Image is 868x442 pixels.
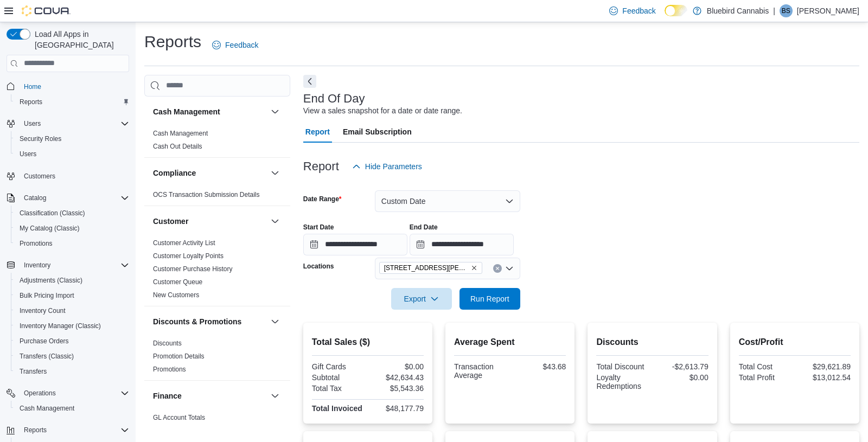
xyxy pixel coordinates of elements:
a: Transfers [15,365,51,378]
h3: Cash Management [153,106,220,117]
span: BS [782,4,790,17]
label: End Date [410,223,438,232]
span: Hide Parameters [365,161,422,172]
button: Discounts & Promotions [153,316,266,327]
a: Promotion Details [153,353,205,360]
a: Inventory Manager (Classic) [15,319,105,332]
span: Promotions [20,239,53,248]
span: Run Report [470,293,509,304]
button: Export [391,288,452,310]
span: Discounts [153,339,182,348]
div: $0.00 [370,362,424,371]
span: Security Roles [20,134,61,143]
span: Bulk Pricing Import [15,289,129,302]
span: Cash Out Details [153,142,202,151]
div: Subtotal [312,373,366,382]
a: Feedback [208,34,263,56]
div: Customer [144,236,290,306]
a: GL Transactions [153,427,200,434]
button: Inventory [20,259,55,272]
button: Users [2,116,133,131]
a: Customer Activity List [153,239,215,247]
div: Total Tax [312,384,366,393]
span: Inventory [24,261,50,270]
span: Inventory Count [15,304,129,317]
button: Customer [153,216,266,227]
a: Classification (Classic) [15,207,90,220]
a: Cash Out Details [153,143,202,150]
button: Inventory Count [11,303,133,318]
label: Date Range [303,195,342,203]
span: Reports [20,424,129,437]
input: Press the down key to open a popover containing a calendar. [410,234,514,255]
span: Cash Management [15,402,129,415]
span: Purchase Orders [20,337,69,345]
span: Home [20,80,129,93]
button: Reports [11,94,133,110]
span: Catalog [24,194,46,202]
button: Reports [2,422,133,438]
a: Customer Purchase History [153,265,233,273]
span: Users [20,150,36,158]
span: Purchase Orders [15,335,129,348]
span: Transfers (Classic) [20,352,74,361]
h1: Reports [144,31,201,53]
div: Total Discount [596,362,650,371]
div: -$2,613.79 [655,362,709,371]
span: Export [398,288,445,310]
button: Inventory Manager (Classic) [11,318,133,334]
span: Customer Purchase History [153,265,233,273]
button: Adjustments (Classic) [11,273,133,288]
button: Users [11,146,133,162]
h3: Discounts & Promotions [153,316,241,327]
span: Customer Loyalty Points [153,252,224,260]
button: Clear input [493,264,502,273]
span: Adjustments (Classic) [15,274,129,287]
a: Promotions [153,366,186,373]
h2: Average Spent [454,336,566,349]
button: Cash Management [153,106,266,117]
h3: Report [303,160,339,173]
div: $0.00 [655,373,709,382]
span: Inventory [20,259,129,272]
label: Locations [303,262,334,271]
button: Cash Management [11,401,133,416]
button: Operations [2,386,133,401]
span: Customers [20,169,129,183]
span: Inventory Count [20,306,66,315]
span: Promotions [153,365,186,374]
button: Operations [20,387,60,400]
a: OCS Transaction Submission Details [153,191,260,198]
h3: Compliance [153,168,196,178]
h3: Finance [153,390,182,401]
span: Users [24,119,41,128]
span: Security Roles [15,132,129,145]
button: Users [20,117,45,130]
button: Run Report [459,288,520,310]
span: Operations [20,387,129,400]
label: Start Date [303,223,334,232]
h3: Customer [153,216,188,227]
span: GL Account Totals [153,413,205,422]
button: Customer [269,215,282,228]
h3: End Of Day [303,92,365,105]
button: Next [303,75,316,88]
a: Customers [20,170,60,183]
span: Promotions [15,237,129,250]
button: Hide Parameters [348,156,426,177]
a: Promotions [15,237,57,250]
span: Adjustments (Classic) [20,276,82,285]
span: Operations [24,389,56,398]
span: Transfers [15,365,129,378]
button: Remove 499 TERRY FOX DR., UNIT 60, Kanata from selection in this group [471,265,477,271]
span: My Catalog (Classic) [20,224,80,233]
div: Compliance [144,188,290,206]
span: Classification (Classic) [15,207,129,220]
a: Security Roles [15,132,66,145]
span: [STREET_ADDRESS][PERSON_NAME] [384,262,469,273]
h2: Cost/Profit [739,336,851,349]
div: Loyalty Redemptions [596,373,650,390]
span: Reports [24,426,47,434]
button: Custom Date [375,190,520,212]
div: Gift Cards [312,362,366,371]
